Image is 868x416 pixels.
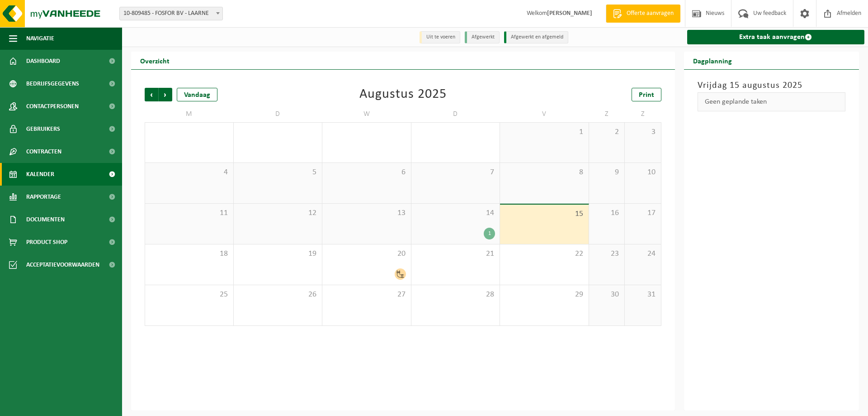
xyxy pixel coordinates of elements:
[26,72,79,95] span: Bedrijfsgegevens
[505,249,584,259] span: 22
[504,31,568,43] li: Afgewerkt en afgemeld
[327,167,406,177] span: 6
[26,140,61,163] span: Contracten
[629,249,656,259] span: 24
[150,249,229,259] span: 18
[698,92,846,111] div: Geen geplande taken
[420,31,460,43] li: Uit te voeren
[131,52,179,69] h2: Overzicht
[26,231,67,253] span: Product Shop
[594,249,620,259] span: 23
[26,208,65,231] span: Documenten
[159,88,172,101] span: Volgende
[322,106,411,122] td: W
[632,88,661,101] a: Print
[238,208,318,218] span: 12
[505,167,584,177] span: 8
[150,208,229,218] span: 11
[639,91,654,99] span: Print
[26,27,54,50] span: Navigatie
[238,249,318,259] span: 19
[26,253,99,276] span: Acceptatievoorwaarden
[594,208,620,218] span: 16
[327,290,406,300] span: 27
[589,106,625,122] td: Z
[234,106,323,122] td: D
[594,167,620,177] span: 9
[500,106,589,122] td: V
[416,167,495,177] span: 7
[177,88,217,101] div: Vandaag
[26,118,60,140] span: Gebruikers
[26,50,60,72] span: Dashboard
[505,209,584,219] span: 15
[484,228,495,239] div: 1
[145,106,234,122] td: M
[606,5,680,23] a: Offerte aanvragen
[629,208,656,218] span: 17
[465,31,500,43] li: Afgewerkt
[120,7,222,20] span: 10-809485 - FOSFOR BV - LAARNE
[26,186,61,208] span: Rapportage
[119,7,223,20] span: 10-809485 - FOSFOR BV - LAARNE
[238,290,318,300] span: 26
[238,167,318,177] span: 5
[505,127,584,137] span: 1
[594,127,620,137] span: 2
[327,208,406,218] span: 13
[327,249,406,259] span: 20
[629,167,656,177] span: 10
[145,88,158,101] span: Vorige
[416,290,495,300] span: 28
[150,167,229,177] span: 4
[411,106,500,122] td: D
[505,290,584,300] span: 29
[416,208,495,218] span: 14
[26,95,79,118] span: Contactpersonen
[359,88,447,101] div: Augustus 2025
[687,30,865,44] a: Extra taak aanvragen
[698,79,846,92] h3: Vrijdag 15 augustus 2025
[624,9,676,18] span: Offerte aanvragen
[629,127,656,137] span: 3
[625,106,661,122] td: Z
[547,10,592,17] strong: [PERSON_NAME]
[416,249,495,259] span: 21
[684,52,741,69] h2: Dagplanning
[150,290,229,300] span: 25
[629,290,656,300] span: 31
[594,290,620,300] span: 30
[26,163,54,186] span: Kalender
